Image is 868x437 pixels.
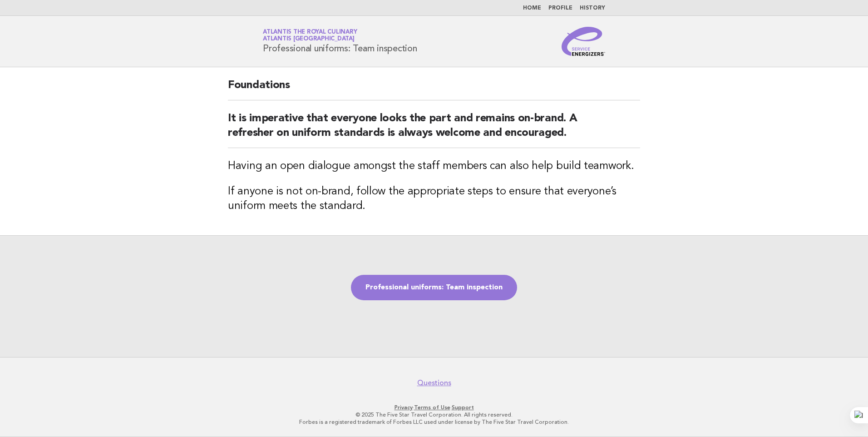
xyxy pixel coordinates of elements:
[523,5,541,11] a: Home
[562,27,605,56] img: Service Energizers
[548,5,572,11] a: Profile
[417,378,451,387] a: Questions
[156,411,712,418] p: © 2025 The Five Star Travel Corporation. All rights reserved.
[351,275,517,300] a: Professional uniforms: Team inspection
[228,184,640,214] h3: If anyone is not on-brand, follow the appropriate steps to ensure that everyone’s uniform meets t...
[263,36,355,42] span: Atlantis [GEOGRAPHIC_DATA]
[263,29,357,42] a: Atlantis the Royal CulinaryAtlantis [GEOGRAPHIC_DATA]
[228,78,640,100] h2: Foundations
[228,111,640,148] h2: It is imperative that everyone looks the part and remains on-brand. A refresher on uniform standa...
[580,5,605,11] a: History
[395,404,413,411] a: Privacy
[414,404,450,411] a: Terms of Use
[263,30,417,53] h1: Professional uniforms: Team inspection
[156,418,712,426] p: Forbes is a registered trademark of Forbes LLC used under license by The Five Star Travel Corpora...
[452,404,474,411] a: Support
[228,159,640,174] h3: Having an open dialogue amongst the staff members can also help build teamwork.
[156,404,712,411] p: · ·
